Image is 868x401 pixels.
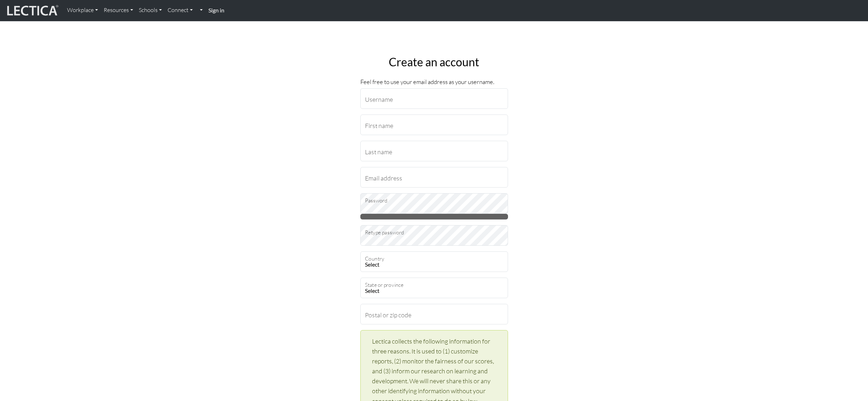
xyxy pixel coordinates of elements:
[360,55,508,69] h2: Create an account
[165,3,196,18] a: Connect
[5,4,59,17] img: lecticalive
[360,115,508,135] input: First name
[101,3,136,18] a: Resources
[64,3,101,18] a: Workplace
[360,304,508,324] input: Postal or zip code
[360,88,508,109] input: Username
[206,3,227,18] a: Sign in
[360,141,508,161] input: Last name
[136,3,165,18] a: Schools
[360,77,508,87] p: Feel free to use your email address as your username.
[208,7,224,13] strong: Sign in
[360,167,508,188] input: Email address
